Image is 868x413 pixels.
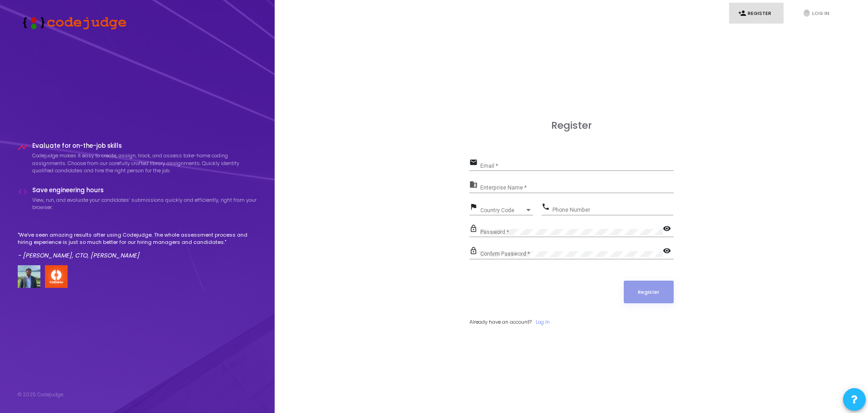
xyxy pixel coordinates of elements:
mat-icon: visibility [663,224,674,235]
a: person_addRegister [729,3,784,24]
mat-icon: lock_outline [469,224,480,235]
h3: Register [469,120,674,131]
h4: Evaluate for on-the-job skills [32,142,257,150]
span: Country Code [480,208,525,213]
div: © 2025 Codejudge [18,391,63,398]
mat-icon: email [469,158,480,169]
h4: Save engineering hours [32,187,257,194]
em: - [PERSON_NAME], CTO, [PERSON_NAME] [18,251,139,260]
i: person_add [738,9,746,17]
a: fingerprintLog In [794,3,848,24]
mat-icon: flag [469,202,480,213]
span: Already have an account? [469,318,532,326]
input: Phone Number [552,207,673,213]
mat-icon: business [469,180,480,191]
i: fingerprint [803,9,811,17]
p: Codejudge makes it easy to create, assign, track, and assess take-home coding assignments. Choose... [32,152,257,175]
img: user image [18,265,40,288]
button: Register [624,281,674,303]
p: View, run, and evaluate your candidates’ submissions quickly and efficiently, right from your bro... [32,196,257,211]
i: code [18,187,28,197]
mat-icon: lock_outline [469,246,480,257]
p: "We've seen amazing results after using Codejudge. The whole assessment process and hiring experi... [18,231,257,246]
input: Enterprise Name [480,185,674,191]
mat-icon: phone [542,202,552,213]
img: company-logo [45,265,68,288]
mat-icon: visibility [663,246,674,257]
i: timeline [18,142,28,152]
a: Log In [536,318,550,326]
input: Email [480,163,674,169]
